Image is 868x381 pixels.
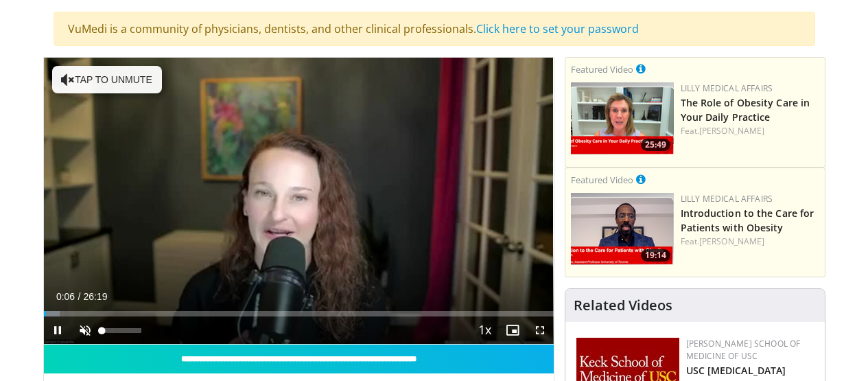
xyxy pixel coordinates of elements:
[71,316,99,344] button: Unmute
[54,12,815,46] div: VuMedi is a community of physicians, dentists, and other clinical professionals.
[83,291,107,302] span: 26:19
[44,311,554,316] div: Progress Bar
[56,291,75,302] span: 0:06
[641,139,670,151] span: 25:49
[681,82,773,94] a: Lilly Medical Affairs
[52,66,162,93] button: Tap to unmute
[44,58,554,345] video-js: Video Player
[699,125,764,137] a: [PERSON_NAME]
[681,125,819,137] div: Feat.
[681,193,773,205] a: Lilly Medical Affairs
[686,338,801,362] a: [PERSON_NAME] School of Medicine of USC
[571,193,674,265] img: acc2e291-ced4-4dd5-b17b-d06994da28f3.png.150x105_q85_crop-smart_upscale.png
[571,174,633,186] small: Featured Video
[499,316,526,344] button: Enable picture-in-picture mode
[44,316,71,344] button: Pause
[681,207,814,234] a: Introduction to the Care for Patients with Obesity
[574,297,672,314] h4: Related Videos
[471,316,499,344] button: Playback Rate
[476,21,639,36] a: Click here to set your password
[526,316,554,344] button: Fullscreen
[571,82,674,154] img: e1208b6b-349f-4914-9dd7-f97803bdbf1d.png.150x105_q85_crop-smart_upscale.png
[571,63,633,76] small: Featured Video
[78,291,81,302] span: /
[571,82,674,154] a: 25:49
[102,328,141,333] div: Volume Level
[641,249,670,262] span: 19:14
[571,193,674,265] a: 19:14
[681,235,819,248] div: Feat.
[699,235,764,247] a: [PERSON_NAME]
[681,96,810,124] a: The Role of Obesity Care in Your Daily Practice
